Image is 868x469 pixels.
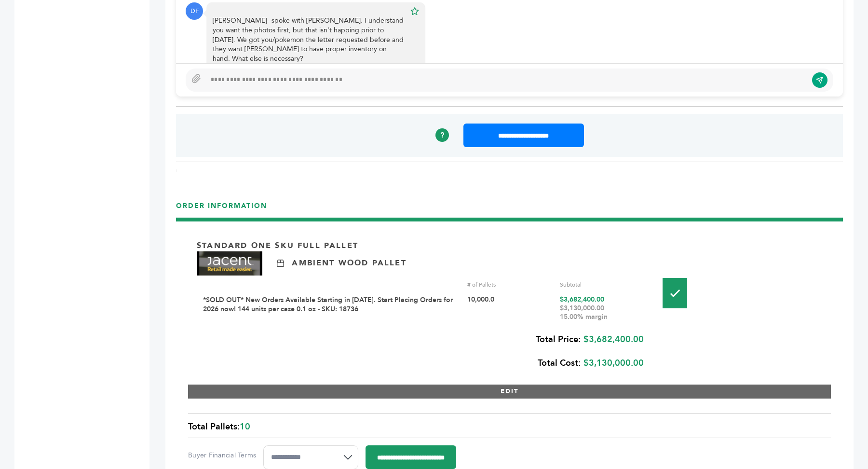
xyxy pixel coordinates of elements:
[186,2,203,20] div: DF
[176,201,843,218] h3: ORDER INFORMATION
[536,333,581,345] b: Total Price:
[240,421,250,433] span: 10
[560,295,646,321] div: $3,682,400.00
[560,280,646,289] div: Subtotal
[213,16,406,63] div: [PERSON_NAME]- spoke with [PERSON_NAME]. I understand you want the photos first, but that isn’t h...
[188,421,240,433] span: Total Pallets:
[292,258,406,268] p: Ambient Wood Pallet
[188,385,831,399] button: EDIT
[197,328,644,375] div: $3,682,400.00 $3,130,000.00
[197,240,358,251] p: Standard One Sku Full Pallet
[663,278,687,308] img: Pallet-Icons-01.png
[188,451,256,460] label: Buyer Financial Terms
[560,304,646,321] div: $3,130,000.00 15.00% margin
[467,295,553,321] div: 10,000.0
[467,280,553,289] div: # of Pallets
[197,251,262,276] img: Brand Name
[277,260,284,267] img: Ambient
[203,295,453,314] a: *SOLD OUT* New Orders Available Starting in [DATE]. Start Placing Orders for 2026 now! 144 units ...
[435,128,449,142] a: ?
[538,357,581,369] b: Total Cost:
